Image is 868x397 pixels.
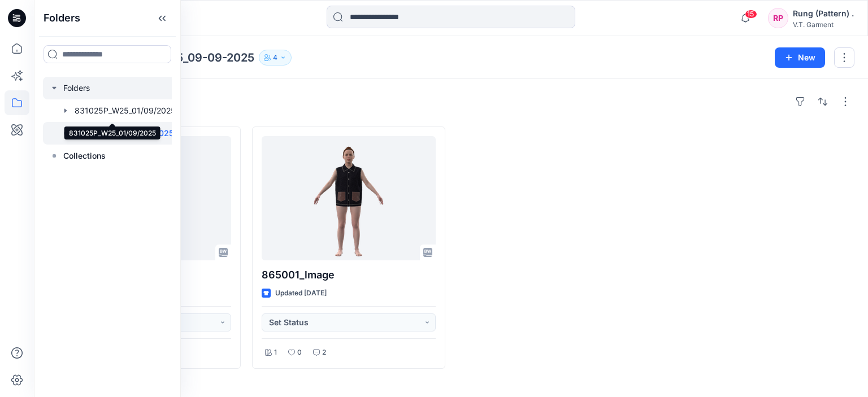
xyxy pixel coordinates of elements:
[274,347,277,359] p: 1
[775,47,825,68] button: New
[275,287,327,299] p: Updated [DATE]
[262,267,436,283] p: 865001_lmage
[259,50,292,66] button: 4
[297,347,302,359] p: 0
[322,347,326,359] p: 2
[793,7,854,20] div: Rung (Pattern) .
[793,20,854,29] div: V.T. Garment
[112,50,254,66] p: 865001_W25_09-09-2025
[273,51,277,64] p: 4
[768,8,788,28] div: RP
[63,149,106,163] p: Collections
[262,136,436,260] a: 865001_lmage
[75,126,173,140] p: 865001_W25_09-09-2025
[745,10,757,19] span: 15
